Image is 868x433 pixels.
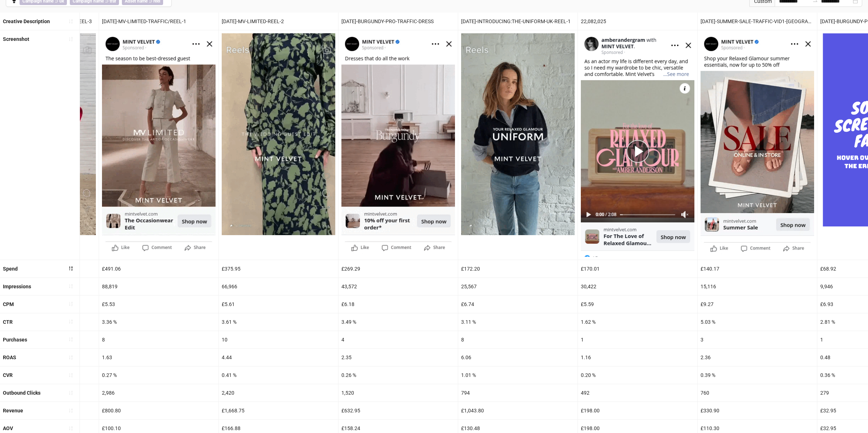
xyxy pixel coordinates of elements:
span: sort-descending [68,266,73,271]
b: Outbound Clicks [3,390,41,396]
img: Screenshot 6828484468300 [581,33,694,256]
div: £330.90 [698,402,817,419]
div: £5.53 [99,296,218,313]
div: 6.06 [458,349,578,366]
div: 25,567 [458,278,578,295]
img: Screenshot 6796001033500 [461,33,575,235]
div: 492 [578,384,697,402]
b: ROAS [3,355,16,360]
span: sort-ascending [68,355,73,360]
div: £140.17 [698,260,817,277]
span: sort-ascending [68,426,73,431]
div: 8 [458,331,578,348]
span: sort-ascending [68,19,73,24]
div: £172.20 [458,260,578,277]
div: £491.06 [99,260,218,277]
span: sort-ascending [68,408,73,413]
div: 1,520 [339,384,458,402]
img: Screenshot 6827252279700 [341,33,455,253]
b: Revenue [3,408,23,413]
img: Screenshot 6816026595500 [222,33,335,235]
div: 760 [698,384,817,402]
div: £6.74 [458,296,578,313]
div: 10 [219,331,338,348]
div: 43,572 [339,278,458,295]
div: [DATE]-MV-LIMITED-TRAFFIC/REEL-1 [99,13,218,30]
div: 0.39 % [698,366,817,384]
b: CTR [3,319,13,325]
div: 30,422 [578,278,697,295]
div: £269.29 [339,260,458,277]
div: 0.26 % [339,366,458,384]
div: 1.63 [99,349,218,366]
div: £198.00 [578,402,697,419]
div: 15,116 [698,278,817,295]
span: sort-ascending [68,337,73,342]
div: 5.03 % [698,313,817,331]
div: £5.61 [219,296,338,313]
div: 2.35 [339,349,458,366]
div: 0.27 % [99,366,218,384]
div: £170.01 [578,260,697,277]
b: Spend [3,266,18,272]
b: Screenshot [3,36,29,42]
img: Screenshot 6778412570900 [701,33,814,254]
div: 3.49 % [339,313,458,331]
div: 4 [339,331,458,348]
div: 2.36 [698,349,817,366]
b: Creative Description [3,18,50,24]
b: CPM [3,301,14,307]
div: £375.95 [219,260,338,277]
div: 1.01 % [458,366,578,384]
div: 3.61 % [219,313,338,331]
div: 3.11 % [458,313,578,331]
span: sort-ascending [68,284,73,289]
div: [DATE]-INTRODUCING:THE-UNIFORM-UK-REEL-1 [458,13,578,30]
span: sort-ascending [68,390,73,395]
div: £1,668.75 [219,402,338,419]
div: 3 [698,331,817,348]
div: 3.36 % [99,313,218,331]
div: £800.80 [99,402,218,419]
div: 1.62 % [578,313,697,331]
b: CVR [3,372,13,378]
div: £5.59 [578,296,697,313]
div: 8 [99,331,218,348]
div: 4.44 [219,349,338,366]
div: [DATE]-SUMMER-SALE-TRAFFIC-VID1-[GEOGRAPHIC_DATA] [698,13,817,30]
div: £6.18 [339,296,458,313]
div: [DATE]-BURGUNDY-PRO-TRAFFIC-DRESS [339,13,458,30]
span: sort-ascending [68,319,73,324]
div: 88,819 [99,278,218,295]
div: 2,986 [99,384,218,402]
div: 2,420 [219,384,338,402]
div: 66,966 [219,278,338,295]
div: 1.16 [578,349,697,366]
div: £632.95 [339,402,458,419]
img: Screenshot 6816026458700 [102,33,216,253]
div: 0.41 % [219,366,338,384]
div: [DATE]-MV-LIMITED-REEL-2 [219,13,338,30]
b: AOV [3,425,13,431]
span: sort-ascending [68,301,73,306]
span: sort-ascending [68,373,73,378]
div: 0.20 % [578,366,697,384]
div: 22,082,025 [578,13,697,30]
span: sort-ascending [68,37,73,42]
div: £9.27 [698,296,817,313]
b: Purchases [3,337,27,343]
div: 794 [458,384,578,402]
div: £1,043.80 [458,402,578,419]
b: Impressions [3,284,31,289]
div: 1 [578,331,697,348]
